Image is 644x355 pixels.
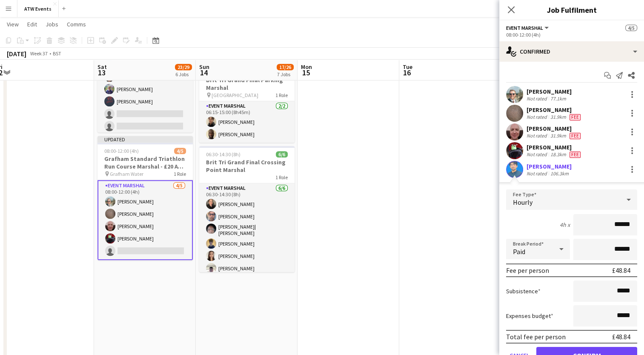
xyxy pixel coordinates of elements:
span: Paid [513,247,525,256]
span: Fee [570,133,581,139]
a: Edit [24,19,40,30]
div: 7 Jobs [277,71,293,77]
span: Sat [97,63,107,71]
div: 18.3km [549,151,568,158]
span: [GEOGRAPHIC_DATA] [212,92,258,98]
span: 08:00-12:00 (4h) [104,148,139,154]
app-card-role: Event Marshal4/508:00-12:00 (4h)[PERSON_NAME][PERSON_NAME][PERSON_NAME][PERSON_NAME] [97,180,193,260]
div: 77.1km [549,95,568,102]
span: Mon [301,63,312,71]
div: 4h x [560,221,570,229]
div: 31.9km [549,132,568,139]
app-card-role: Event Marshal4/807:15-11:00 (3h45m)[PERSON_NAME][PERSON_NAME][PERSON_NAME][PERSON_NAME] [97,44,193,159]
div: £48.84 [612,332,630,341]
span: Fee [570,152,581,158]
span: 06:30-14:30 (8h) [206,151,240,157]
div: [DATE] [7,49,26,58]
div: £48.84 [612,266,630,275]
h3: Job Fulfilment [499,4,644,15]
button: ATW Events [17,0,59,17]
div: Not rated [527,114,549,120]
span: Event Marshal [506,25,543,31]
span: Grafham Water [110,171,143,177]
div: Crew has different fees then in role [568,132,582,139]
div: BST [53,50,61,57]
div: Not rated [527,170,549,177]
span: 4/5 [174,148,186,154]
a: Jobs [42,19,62,30]
span: Jobs [46,20,58,28]
span: Tue [403,63,412,71]
app-card-role: Event Marshal6/606:30-14:30 (8h)[PERSON_NAME][PERSON_NAME][PERSON_NAME]| [PERSON_NAME][PERSON_NAM... [199,183,295,277]
div: [PERSON_NAME] [527,143,582,151]
div: [PERSON_NAME] [527,163,572,170]
span: Comms [67,20,86,28]
a: View [3,19,22,30]
label: Subsistence [506,287,541,295]
span: 1 Role [275,174,288,180]
div: Crew has different fees then in role [568,151,582,158]
label: Expenses budget [506,312,553,320]
a: Comms [63,19,89,30]
button: Event Marshal [506,25,550,31]
span: Fee [570,114,581,120]
div: Fee per person [506,266,549,275]
span: Edit [27,20,37,28]
span: 4/5 [625,25,637,31]
app-job-card: 06:30-14:30 (8h)6/6Brit Tri Grand Final Crossing Point Marshal1 RoleEvent Marshal6/606:30-14:30 (... [199,146,295,272]
div: Not rated [527,95,549,102]
span: 1 Role [275,92,288,98]
app-job-card: Updated08:00-12:00 (4h)4/5Grafham Standard Triathlon Run Course Marshal - £20 ATW credits per hou... [97,136,193,260]
div: Not rated [527,132,549,139]
span: 1 Role [174,171,186,177]
span: Hourly [513,198,532,206]
div: Confirmed [499,41,644,62]
span: Sun [199,63,209,71]
app-job-card: 06:15-15:00 (8h45m)2/2Brit Tri Grand Final Parking Marshal [GEOGRAPHIC_DATA]1 RoleEvent Marshal2/... [199,64,295,143]
h3: Grafham Standard Triathlon Run Course Marshal - £20 ATW credits per hour [97,155,193,170]
app-card-role: Event Marshal2/206:15-15:00 (8h45m)[PERSON_NAME][PERSON_NAME] [199,101,295,143]
span: 23/29 [175,64,192,70]
span: 15 [300,68,312,77]
span: View [7,20,19,28]
div: 08:00-12:00 (4h) [506,31,637,38]
div: [PERSON_NAME] [527,106,582,114]
div: 106.3km [549,170,570,177]
div: Updated [97,136,193,143]
div: 31.9km [549,114,568,120]
div: 6 Jobs [175,71,192,77]
div: [PERSON_NAME] [527,125,582,132]
h3: Brit Tri Grand Final Parking Marshal [199,76,295,92]
div: Crew has different fees then in role [568,114,582,120]
span: 13 [96,68,107,77]
span: 17/26 [277,64,294,70]
div: [PERSON_NAME] [527,88,572,95]
span: 6/6 [276,151,288,157]
span: Week 37 [28,50,49,57]
div: Total fee per person [506,332,566,341]
h3: Brit Tri Grand Final Crossing Point Marshal [199,158,295,174]
div: Not rated [527,151,549,158]
span: 16 [401,68,412,77]
span: 14 [198,68,209,77]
